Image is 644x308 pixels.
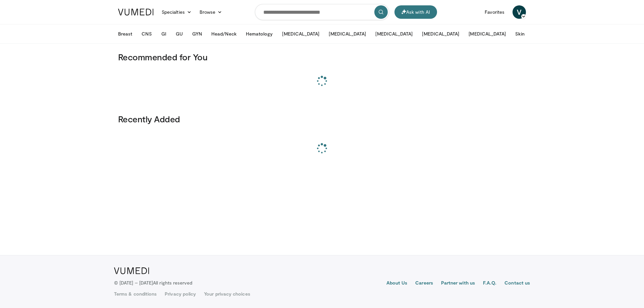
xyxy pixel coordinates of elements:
img: VuMedi Logo [114,267,149,274]
button: GI [157,27,170,41]
a: Contact us [504,280,530,288]
a: Favorites [481,5,508,19]
button: Head/Neck [207,27,240,41]
button: Hematology [242,27,277,41]
span: All rights reserved [153,280,192,286]
input: Search topics, interventions [255,4,389,20]
button: [MEDICAL_DATA] [418,27,463,41]
button: [MEDICAL_DATA] [371,27,417,41]
button: GU [172,27,187,41]
img: VuMedi Logo [118,9,154,15]
a: Your privacy choices [204,291,250,297]
button: [MEDICAL_DATA] [278,27,323,41]
p: © [DATE] – [DATE] [114,280,193,286]
a: F.A.Q. [483,280,496,288]
button: CNS [138,27,156,41]
button: Ask with AI [394,5,437,19]
button: [MEDICAL_DATA] [325,27,370,41]
button: [MEDICAL_DATA] [465,27,510,41]
button: GYN [188,27,206,41]
a: V [513,5,526,19]
button: Breast [114,27,136,41]
h3: Recommended for You [118,52,526,62]
a: Careers [415,280,433,288]
button: Skin [511,27,528,41]
a: Browse [196,5,226,19]
a: About Us [386,280,408,288]
a: Privacy policy [165,291,196,297]
a: Terms & conditions [114,291,157,297]
a: Specialties [158,5,196,19]
a: Partner with us [441,280,475,288]
h3: Recently Added [118,114,526,124]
